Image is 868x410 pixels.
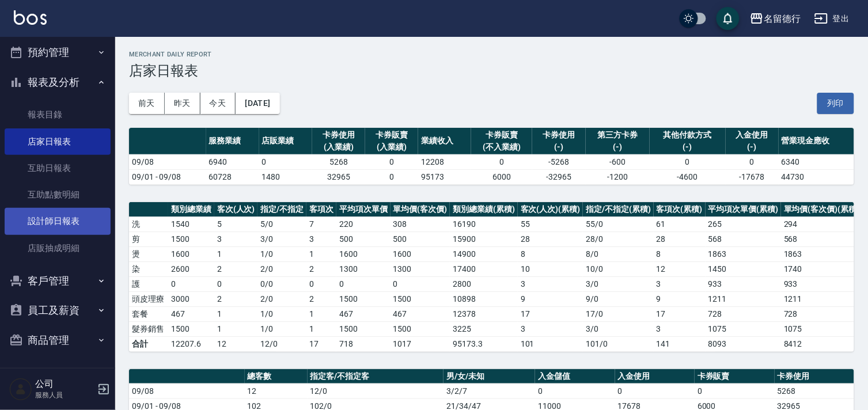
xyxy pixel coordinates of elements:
[168,276,214,291] td: 0
[775,369,854,384] th: 卡券使用
[236,93,279,114] button: [DATE]
[706,246,782,261] td: 1863
[654,261,706,276] td: 12
[168,261,214,276] td: 2600
[245,369,308,384] th: 總客數
[781,231,862,246] td: 568
[336,217,391,231] td: 220
[391,276,450,291] td: 0
[336,202,391,217] th: 平均項次單價
[168,291,214,306] td: 3000
[391,321,450,336] td: 1500
[471,169,532,184] td: 6000
[306,291,336,306] td: 2
[654,217,706,231] td: 61
[745,7,805,31] button: 名留德行
[391,217,450,231] td: 308
[129,336,168,351] td: 合計
[129,63,854,79] h3: 店家日報表
[214,202,258,217] th: 客次(人次)
[245,384,308,398] td: 12
[586,169,650,184] td: -1200
[518,291,583,306] td: 9
[589,129,647,141] div: 第三方卡券
[653,141,722,153] div: (-)
[306,336,336,351] td: 17
[129,128,854,185] table: a dense table
[259,169,312,184] td: 1480
[781,306,862,321] td: 728
[781,261,862,276] td: 1740
[9,378,32,401] img: Person
[535,369,615,384] th: 入金儲值
[518,321,583,336] td: 3
[532,169,585,184] td: -32965
[257,336,306,351] td: 12/0
[168,217,214,231] td: 1540
[336,306,391,321] td: 467
[129,306,168,321] td: 套餐
[214,246,258,261] td: 1
[471,154,532,169] td: 0
[706,261,782,276] td: 1450
[257,246,306,261] td: 1 / 0
[306,261,336,276] td: 2
[214,261,258,276] td: 2
[518,246,583,261] td: 8
[391,231,450,246] td: 500
[5,101,111,128] a: 報表目錄
[306,246,336,261] td: 1
[706,291,782,306] td: 1211
[315,141,362,153] div: (入業績)
[779,169,854,184] td: 44730
[781,202,862,217] th: 單均價(客次價)(累積)
[315,129,362,141] div: 卡券使用
[35,390,94,400] p: 服務人員
[306,202,336,217] th: 客項次
[474,129,529,141] div: 卡券販賣
[165,93,200,114] button: 昨天
[5,325,111,355] button: 商品管理
[535,141,582,153] div: (-)
[764,12,801,26] div: 名留德行
[312,154,365,169] td: 5268
[418,154,471,169] td: 12208
[817,93,854,114] button: 列印
[583,202,654,217] th: 指定/不指定(累積)
[129,202,863,352] table: a dense table
[391,246,450,261] td: 1600
[336,291,391,306] td: 1500
[312,169,365,184] td: 32965
[450,261,518,276] td: 17400
[129,217,168,231] td: 洗
[168,321,214,336] td: 1500
[654,306,706,321] td: 17
[129,154,206,169] td: 09/08
[336,246,391,261] td: 1600
[336,276,391,291] td: 0
[518,336,583,351] td: 101
[214,217,258,231] td: 5
[168,306,214,321] td: 467
[365,169,418,184] td: 0
[654,276,706,291] td: 3
[706,336,782,351] td: 8093
[306,321,336,336] td: 1
[583,246,654,261] td: 8 / 0
[391,336,450,351] td: 1017
[306,231,336,246] td: 3
[535,384,615,398] td: 0
[775,384,854,398] td: 5268
[418,128,471,155] th: 業績收入
[129,246,168,261] td: 燙
[781,336,862,351] td: 8412
[129,169,206,184] td: 09/01 - 09/08
[518,231,583,246] td: 28
[450,217,518,231] td: 16190
[257,291,306,306] td: 2 / 0
[306,217,336,231] td: 7
[781,321,862,336] td: 1075
[586,154,650,169] td: -600
[706,202,782,217] th: 平均項次單價(累積)
[365,154,418,169] td: 0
